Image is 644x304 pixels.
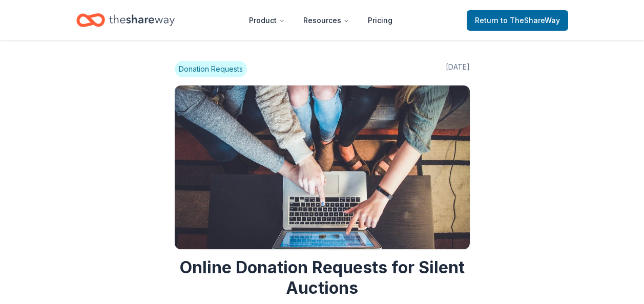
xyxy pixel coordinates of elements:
[360,10,401,31] a: Pricing
[241,8,401,32] nav: Main
[467,10,568,31] a: Returnto TheShareWay
[475,14,560,27] span: Return
[446,61,470,77] span: [DATE]
[241,10,293,31] button: Product
[175,61,247,77] span: Donation Requests
[175,85,470,249] img: Image for Online Donation Requests for Silent Auctions
[501,16,560,25] span: to TheShareWay
[76,8,175,32] a: Home
[295,10,358,31] button: Resources
[175,257,470,298] h1: Online Donation Requests for Silent Auctions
